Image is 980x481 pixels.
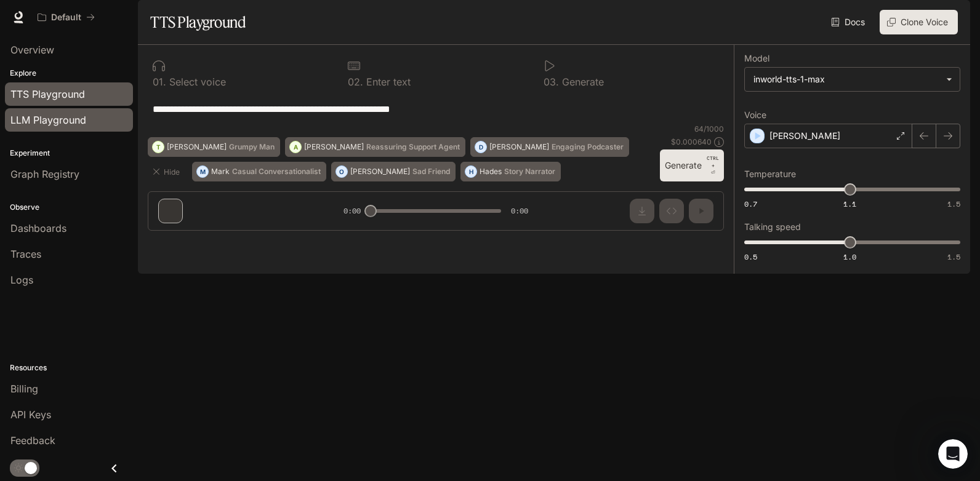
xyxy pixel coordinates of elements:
[938,439,968,469] iframe: Intercom live chat
[744,170,796,178] p: Temperature
[744,223,801,231] p: Talking speed
[290,137,301,157] div: A
[947,252,960,262] span: 1.5
[880,10,958,34] button: Clone Voice
[744,199,757,209] span: 0.7
[348,77,363,87] p: 0 2 .
[460,162,561,181] button: HHadesStory Narrator
[153,137,164,157] div: T
[366,143,460,151] p: Reassuring Support Agent
[336,162,347,181] div: O
[744,252,757,262] span: 0.5
[166,77,226,87] p: Select voice
[229,143,275,151] p: Grumpy Man
[489,143,549,151] p: [PERSON_NAME]
[744,111,766,119] p: Voice
[544,77,559,87] p: 0 3 .
[744,54,769,63] p: Model
[331,162,456,181] button: O[PERSON_NAME]Sad Friend
[843,199,856,209] span: 1.1
[829,10,870,34] a: Docs
[843,252,856,262] span: 1.0
[412,168,450,175] p: Sad Friend
[552,143,624,151] p: Engaging Podcaster
[504,168,555,175] p: Story Narrator
[148,162,187,181] button: Hide
[707,154,719,177] p: ⏎
[167,143,227,151] p: [PERSON_NAME]
[192,162,326,181] button: MMarkCasual Conversationalist
[211,168,230,175] p: Mark
[150,10,246,34] h1: TTS Playground
[671,137,712,147] p: $ 0.000640
[197,162,208,181] div: M
[694,124,724,134] p: 64 / 1000
[470,137,629,157] button: D[PERSON_NAME]Engaging Podcaster
[363,77,411,87] p: Enter text
[707,154,719,169] p: CTRL +
[465,162,476,181] div: H
[350,168,410,175] p: [PERSON_NAME]
[947,199,960,209] span: 1.5
[745,68,960,91] div: inworld-tts-1-max
[480,168,502,175] p: Hades
[559,77,604,87] p: Generate
[769,130,840,142] p: [PERSON_NAME]
[304,143,364,151] p: [PERSON_NAME]
[51,12,81,23] p: Default
[32,5,100,30] button: All workspaces
[753,73,940,85] div: inworld-tts-1-max
[660,149,724,181] button: GenerateCTRL +⏎
[475,137,486,157] div: D
[153,77,166,87] p: 0 1 .
[232,168,321,175] p: Casual Conversationalist
[148,137,280,157] button: T[PERSON_NAME]Grumpy Man
[285,137,465,157] button: A[PERSON_NAME]Reassuring Support Agent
